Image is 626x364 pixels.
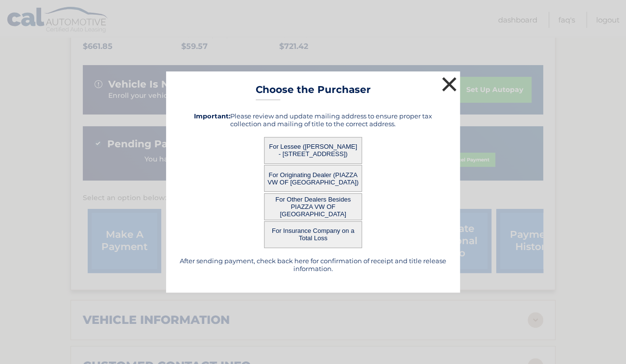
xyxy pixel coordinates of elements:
button: For Originating Dealer (PIAZZA VW OF [GEOGRAPHIC_DATA]) [264,165,362,192]
h5: Please review and update mailing address to ensure proper tax collection and mailing of title to ... [178,112,448,128]
h5: After sending payment, check back here for confirmation of receipt and title release information. [178,257,448,273]
h3: Choose the Purchaser [256,84,371,101]
button: × [439,74,459,94]
button: For Insurance Company on a Total Loss [264,221,362,248]
button: For Lessee ([PERSON_NAME] - [STREET_ADDRESS]) [264,137,362,164]
button: For Other Dealers Besides PIAZZA VW OF [GEOGRAPHIC_DATA] [264,193,362,220]
strong: Important: [194,112,230,120]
